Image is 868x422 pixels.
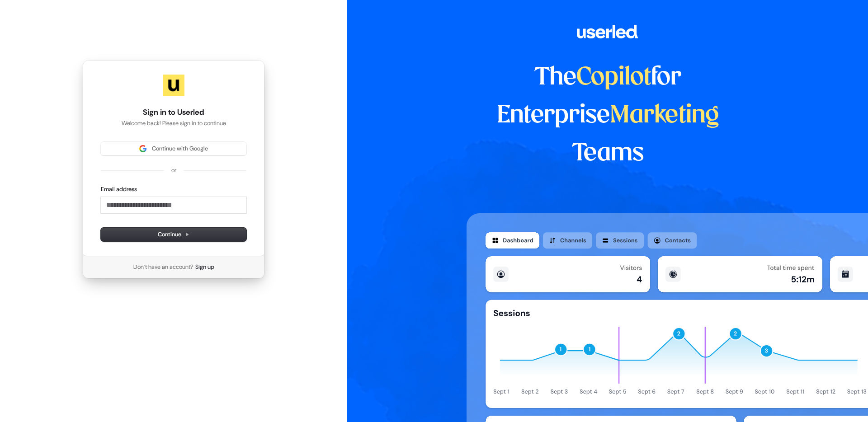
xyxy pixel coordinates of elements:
a: Sign up [195,263,214,271]
span: Continue with Google [152,145,208,153]
img: Sign in with Google [139,145,146,152]
button: Sign in with GoogleContinue with Google [101,142,246,155]
span: Marketing [610,104,719,127]
span: Continue [158,230,189,239]
span: Don’t have an account? [133,263,193,271]
span: Copilot [576,66,651,89]
h1: Sign in to Userled [101,107,246,118]
label: Email address [101,185,137,193]
h1: The for Enterprise Teams [467,59,749,173]
button: Continue [101,228,246,241]
p: Welcome back! Please sign in to continue [101,119,246,127]
img: Userled [163,75,184,96]
p: or [171,166,176,174]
